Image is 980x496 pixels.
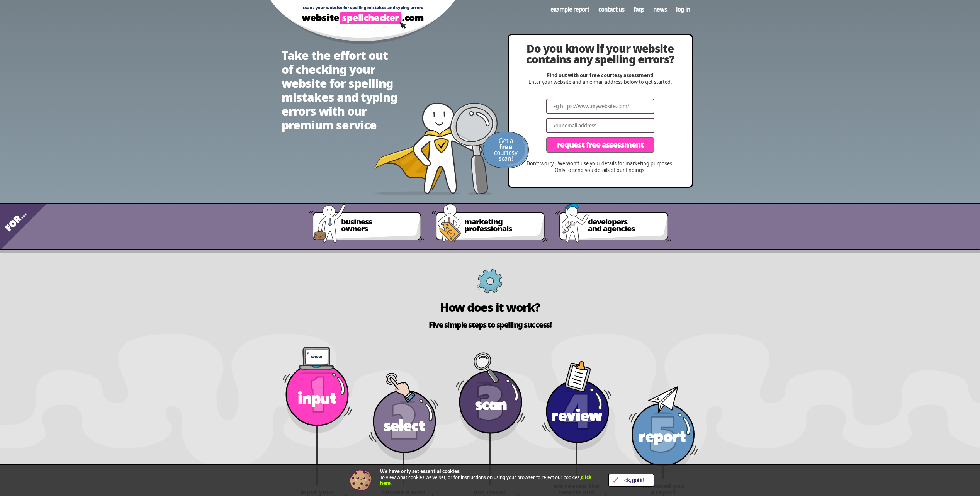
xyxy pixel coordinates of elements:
[629,2,649,17] a: FAQs
[274,302,707,313] h2: How does it work?
[524,72,676,85] p: Enter your website and an e-mail address below to get started.
[608,474,654,487] a: OK, Got it!
[649,2,671,17] a: News
[380,474,591,487] a: click here
[282,344,352,433] img: Step1: Input
[341,218,415,232] span: business owners
[374,103,498,195] img: website spellchecker scans your website looking for spelling mistakes
[482,132,529,168] img: Get a FREE courtesy scan!
[274,321,707,329] h2: Five simple steps to spelling success!
[524,160,676,173] p: Don’t worry…We won’t use your details for marketing purposes. Only to send you details of our fin...
[332,214,425,245] a: businessowners
[546,137,654,153] button: Request Free Assessment
[546,2,594,17] a: Example Report
[455,214,548,245] a: marketingprofessionals
[618,477,650,484] span: OK, Got it!
[380,468,461,475] strong: We have only set essential cookies.
[349,469,372,492] img: Cookie
[282,49,397,132] h1: Take the effort out of checking your website for spelling mistakes and typing errors with our pre...
[547,71,654,79] strong: Find out with our free courtesy assessment!
[588,218,662,232] span: developers and agencies
[464,218,538,232] span: marketing professionals
[557,141,644,149] span: Request Free Assessment
[546,99,654,114] input: eg https://www.mywebsite.com/
[524,43,676,65] h2: Do you know if your website contains any spelling errors?
[594,2,629,17] a: Contact us
[579,214,671,245] a: developersand agencies
[380,469,596,487] p: To view what cookies we’ve set, or for instructions on using your browser to reject our cookies, .
[369,371,438,460] img: Step 2: Select
[671,2,695,17] a: Log-in
[546,118,654,133] input: Your email address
